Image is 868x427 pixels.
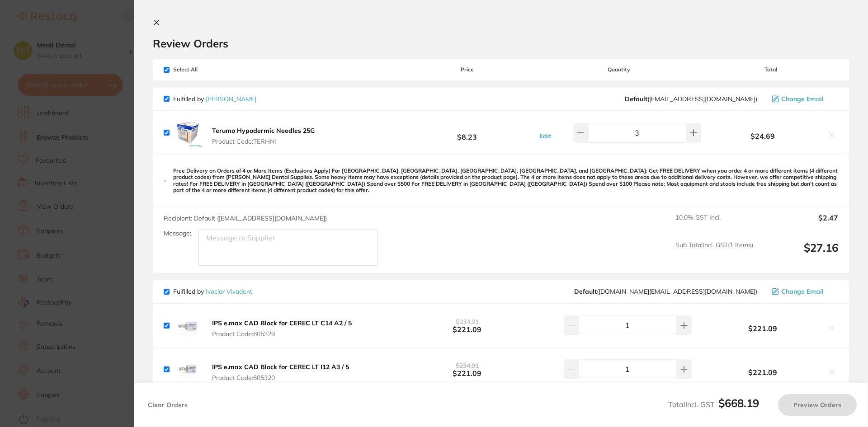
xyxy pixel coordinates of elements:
p: Free Delivery on Orders of 4 or More Items (Exclusions Apply) For [GEOGRAPHIC_DATA], [GEOGRAPHIC_... [173,168,838,194]
span: Select All [164,66,254,73]
span: Product Code: 605320 [212,374,349,381]
span: orders.au@ivoclarvivadent.com [574,288,757,295]
output: $2.47 [760,214,838,234]
span: Price [400,66,534,73]
img: dXd5dGZudg [173,311,202,340]
b: Default [574,287,597,296]
button: Terumo Hypodermic Needles 25G Product Code:TERHNI [209,127,317,145]
span: $234.91 [456,318,479,326]
button: Change Email [769,95,838,103]
span: Product Code: TERHNI [212,138,315,145]
b: Default [625,95,647,103]
span: Recipient: Default ( [EMAIL_ADDRESS][DOMAIN_NAME] ) [164,214,327,222]
span: 10.0 % GST Incl. [675,214,753,234]
b: IPS e.max CAD Block for CEREC LT C14 A2 / 5 [212,319,352,327]
button: IPS e.max CAD Block for CEREC LT I12 A3 / 5 Product Code:605320 [209,363,352,382]
button: Change Email [769,287,838,296]
a: [PERSON_NAME] [206,95,256,103]
span: Product Code: 605329 [212,330,352,338]
h2: Review Orders [153,37,849,50]
img: N3k5cm54Mg [173,355,202,384]
b: $8.23 [400,124,534,141]
label: Message: [164,230,191,237]
button: Clear Orders [145,394,190,416]
b: Terumo Hypodermic Needles 25G [212,127,315,135]
span: Quantity [535,66,703,73]
p: Fulfilled by [173,95,256,103]
b: $221.09 [400,361,534,378]
b: $24.69 [703,132,822,140]
b: $221.09 [703,368,822,376]
span: Total Incl. GST [668,400,759,409]
span: Change Email [781,288,824,295]
button: Edit [537,132,554,140]
button: IPS e.max CAD Block for CEREC LT C14 A2 / 5 Product Code:605329 [209,319,354,338]
output: $27.16 [760,241,838,266]
b: $668.19 [718,396,759,410]
b: $221.09 [400,317,534,334]
span: Total [703,66,838,73]
button: Preview Orders [778,394,857,416]
span: $234.91 [456,361,479,370]
p: Fulfilled by [173,288,252,295]
img: Z2F2amw0Zg [173,118,202,147]
a: Ivoclar Vivadent [206,287,252,296]
span: Change Email [781,95,824,103]
span: save@adamdental.com.au [625,95,757,103]
b: IPS e.max CAD Block for CEREC LT I12 A3 / 5 [212,363,349,371]
span: Sub Total Incl. GST ( 1 Items) [675,241,753,266]
b: $221.09 [703,324,822,333]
